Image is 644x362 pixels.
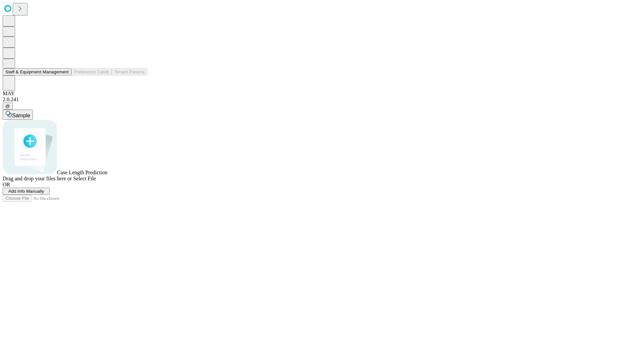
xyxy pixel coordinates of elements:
button: Tenant Params [112,68,147,75]
div: 2.0.241 [3,97,641,103]
button: Preference Cards [71,68,112,75]
span: Case Length Prediction [57,170,107,175]
span: OR [3,182,10,187]
div: MAY [3,90,641,97]
button: Staff & Equipment Management [3,68,71,75]
span: Add Info Manually [8,189,44,194]
span: @ [5,104,10,109]
button: Sample [3,110,33,120]
span: Drag and drop your files here or [3,176,72,181]
button: @ [3,103,13,110]
button: Add Info Manually [3,188,50,195]
span: Sample [12,113,30,118]
span: Select File [73,176,96,181]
